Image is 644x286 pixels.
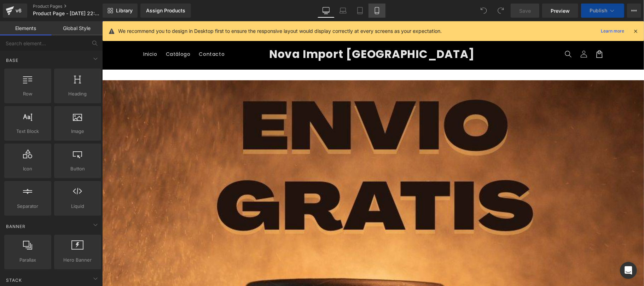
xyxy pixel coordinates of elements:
a: Contacto [92,25,127,40]
a: Tablet [352,4,369,18]
span: Liquid [56,203,99,210]
span: Row [6,90,49,98]
p: Descuentos Exclusivos 😎 [56,6,146,12]
span: Library [116,7,133,14]
a: v6 [3,4,27,18]
div: Assign Products [146,8,185,13]
span: Stack [5,277,23,284]
a: Nova Import [GEOGRAPHIC_DATA] [164,25,375,41]
span: Save [519,7,531,14]
span: Text Block [6,128,49,135]
summary: Búsqueda [458,25,474,41]
span: Heading [56,90,99,98]
p: Paga Al Recibir💖 [181,6,243,12]
a: Mobile [369,4,385,18]
button: Redo [494,4,508,18]
div: v6 [14,6,23,15]
span: Banner [5,223,26,230]
a: Global Style [51,21,103,35]
span: Catálogo [64,30,88,36]
span: Image [56,128,99,135]
div: Open Intercom Messenger [620,262,637,279]
span: Product Page - [DATE] 22:10:52 [33,11,101,16]
span: Inicio [41,30,55,36]
button: Publish [581,4,624,18]
p: Paga Al Recibir💖 [491,6,552,12]
span: Button [56,165,99,173]
span: Contacto [97,30,122,36]
span: Base [5,57,19,64]
span: Icon [6,165,49,173]
a: Preview [542,4,578,18]
button: More [627,4,641,18]
a: Product Pages [33,4,114,9]
span: Hero Banner [56,256,99,264]
p: Envio Gratis 🚚 [278,6,330,12]
span: Nova Import [GEOGRAPHIC_DATA] [167,25,372,41]
span: Preview [551,7,570,14]
a: Learn more [598,27,627,35]
a: Catálogo [59,25,93,40]
span: Publish [590,8,607,13]
a: New Library [103,4,138,18]
a: Desktop [318,4,335,18]
span: Separator [6,203,49,210]
p: We recommend you to design in Desktop first to ensure the responsive layout would display correct... [118,27,442,35]
button: Undo [477,4,491,18]
p: Descuentos Exclusivos 😎 [366,6,455,12]
span: Parallax [6,256,49,264]
a: Inicio [37,25,59,40]
a: Laptop [335,4,352,18]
